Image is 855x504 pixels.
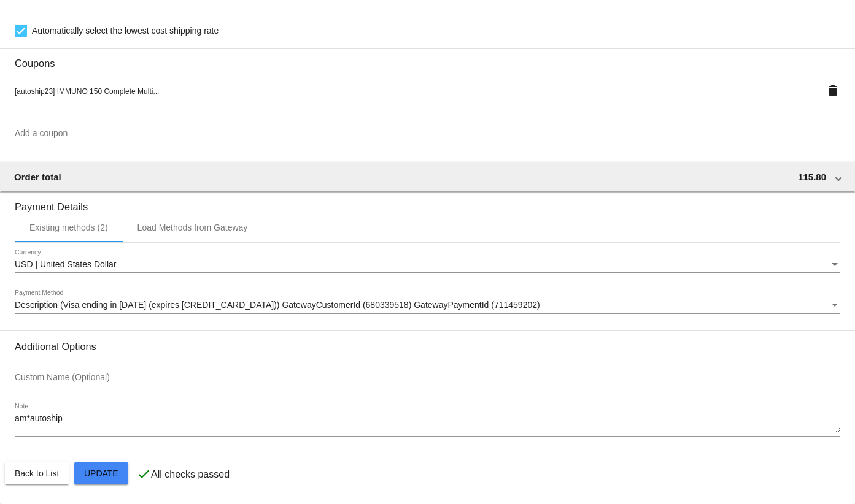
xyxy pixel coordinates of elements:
[15,300,840,310] mat-select: Payment Method
[15,373,125,383] input: Custom Name (Optional)
[15,87,159,96] span: [autoship23] IMMUNO 150 Complete Multi...
[15,468,59,478] span: Back to List
[826,83,840,98] mat-icon: delete
[74,462,128,484] button: Update
[15,260,840,270] mat-select: Currency
[14,172,61,182] span: Order total
[798,172,826,182] span: 115.80
[5,462,69,484] button: Back to List
[15,129,840,139] input: Add a coupon
[137,223,248,232] div: Load Methods from Gateway
[15,341,840,353] h3: Additional Options
[15,48,840,69] h3: Coupons
[15,259,116,269] span: USD | United States Dollar
[136,467,151,481] mat-icon: check
[32,23,219,38] span: Automatically select the lowest cost shipping rate
[15,300,540,310] span: Description (Visa ending in [DATE] (expires [CREDIT_CARD_DATA])) GatewayCustomerId (680339518) Ga...
[15,192,840,213] h3: Payment Details
[29,223,108,232] div: Existing methods (2)
[151,469,230,480] p: All checks passed
[84,468,118,478] span: Update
